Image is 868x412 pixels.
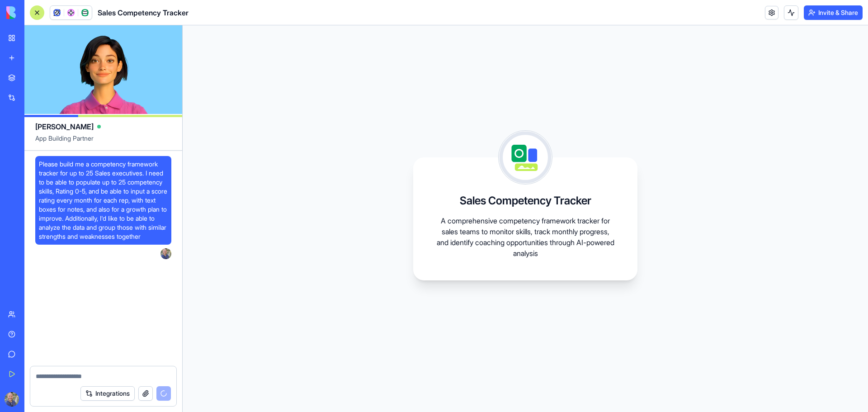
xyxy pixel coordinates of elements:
span: App Building Partner [35,134,171,150]
button: Invite & Share [804,5,863,20]
span: [PERSON_NAME] [35,121,94,132]
img: ACg8ocIBv2xUw5HL-81t5tGPgmC9Ph1g_021R3Lypww5hRQve9x1lELB=s96-c [5,392,19,407]
p: A comprehensive competency framework tracker for sales teams to monitor skills, track monthly pro... [435,215,616,259]
span: Please build me a competency framework tracker for up to 25 Sales executives. I need to be able t... [39,160,168,241]
img: logo [6,6,62,19]
button: Integrations [80,386,135,401]
img: ACg8ocIBv2xUw5HL-81t5tGPgmC9Ph1g_021R3Lypww5hRQve9x1lELB=s96-c [160,248,171,259]
h3: Sales Competency Tracker [460,194,591,208]
span: Sales Competency Tracker [98,7,189,18]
